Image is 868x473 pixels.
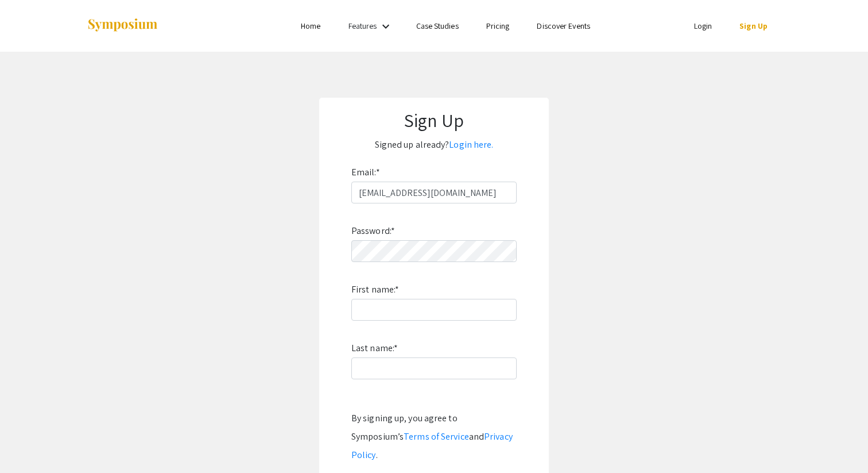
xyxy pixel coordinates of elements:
a: Home [301,21,320,31]
a: Pricing [486,21,510,31]
a: Discover Events [537,21,590,31]
div: By signing up, you agree to Symposium’s and . [351,409,517,464]
label: Last name: [351,339,398,357]
a: Privacy Policy [351,430,513,461]
label: Password: [351,222,395,240]
a: Features [348,21,377,31]
a: Terms of Service [404,430,469,443]
img: Symposium by ForagerOne [87,18,158,33]
a: Login [694,21,712,31]
label: First name: [351,280,399,299]
iframe: Chat [9,421,49,464]
a: Case Studies [416,21,459,31]
p: Signed up already? [331,136,537,154]
a: Sign Up [739,21,768,31]
mat-icon: Expand Features list [379,20,393,33]
a: Login here. [449,139,493,151]
label: Email: [351,163,380,182]
h1: Sign Up [331,109,537,131]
